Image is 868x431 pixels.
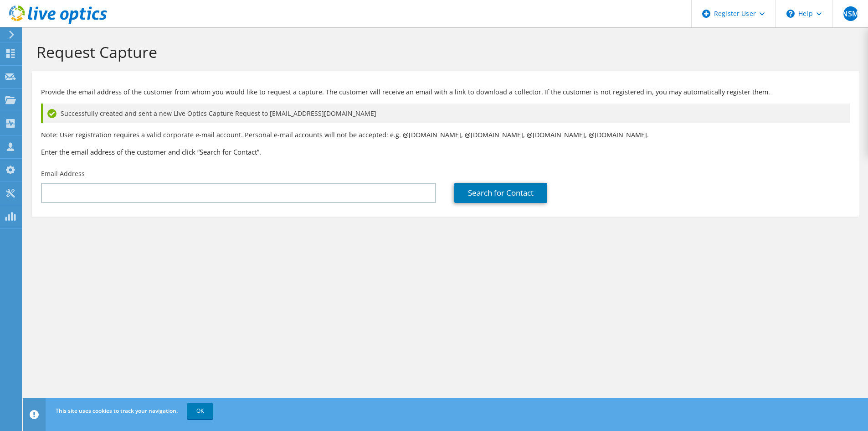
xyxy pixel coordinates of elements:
span: NSM [843,6,858,21]
p: Note: User registration requires a valid corporate e-mail account. Personal e-mail accounts will ... [41,130,850,140]
span: Successfully created and sent a new Live Optics Capture Request to [EMAIL_ADDRESS][DOMAIN_NAME] [61,109,376,119]
h1: Request Capture [36,42,850,62]
a: OK [187,403,213,419]
p: Provide the email address of the customer from whom you would like to request a capture. The cust... [41,87,850,97]
span: This site uses cookies to track your navigation. [56,407,178,415]
h3: Enter the email address of the customer and click “Search for Contact”. [41,147,850,157]
svg: \n [786,10,795,18]
label: Email Address [41,169,85,178]
a: Search for Contact [454,183,547,203]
